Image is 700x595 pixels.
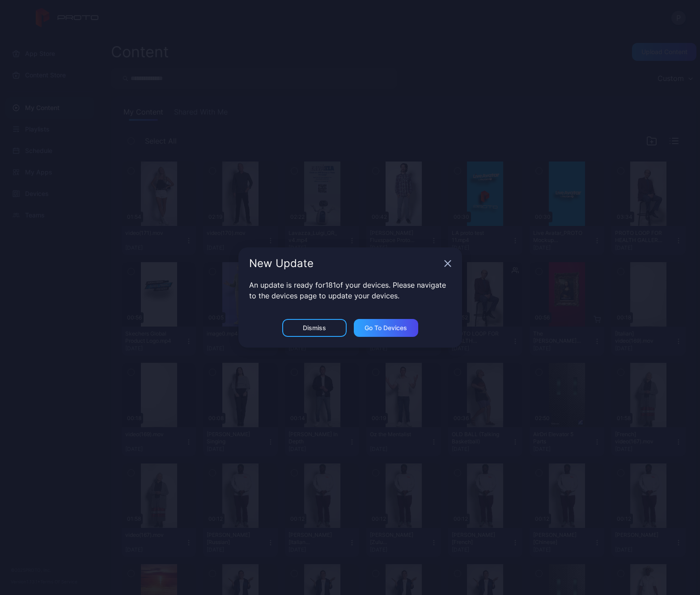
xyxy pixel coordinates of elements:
div: Dismiss [303,324,326,331]
button: Dismiss [282,319,347,337]
div: Go to devices [365,324,407,331]
div: New Update [249,258,441,269]
button: Go to devices [354,319,418,337]
p: An update is ready for 181 of your devices. Please navigate to the devices page to update your de... [249,280,451,301]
